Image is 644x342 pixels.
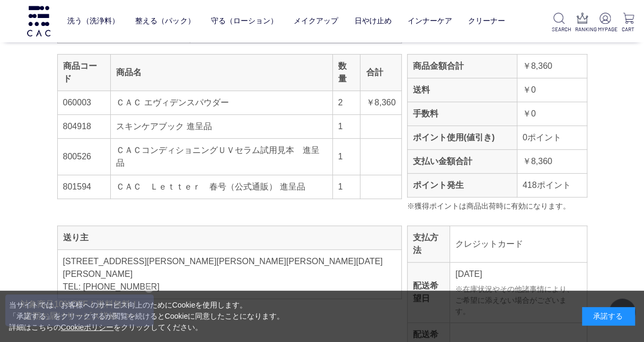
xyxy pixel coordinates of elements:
a: メイクアップ [294,8,338,34]
th: 商品金額合計 [407,54,517,78]
p: MYPAGE [598,25,613,33]
th: 送り主 [57,226,401,249]
div: 1 [338,120,355,133]
div: 2 [338,96,355,109]
th: 商品名 [111,54,332,91]
th: ポイント発生 [407,173,517,197]
th: ポイント使用(値引き) [407,125,517,149]
th: 配送希望日 [407,262,450,322]
th: 支払方法 [407,226,450,262]
div: 1 [338,150,355,163]
p: RANKING [575,25,589,33]
img: logo [25,6,52,36]
div: スキンケアブック 進呈品 [116,120,327,133]
a: MYPAGE [598,13,613,33]
th: 数量 [332,54,360,91]
td: ￥0 [517,102,587,125]
th: 合計 [360,54,401,91]
div: 1 [338,181,355,193]
p: CART [621,25,636,33]
a: RANKING [575,13,589,33]
td: ￥8,360 [517,54,587,78]
p: [DATE] [455,268,581,281]
div: ￥8,360 [366,96,395,109]
th: 商品コード [57,54,111,91]
a: CART [621,13,636,33]
td: ￥0 [517,78,587,102]
div: 801594 [63,181,105,193]
div: 承諾する [582,307,635,326]
div: ＣＡＣコンディショニングＵＶセラム試用見本 進呈品 [116,144,327,169]
a: クリーナー [468,8,505,34]
a: 洗う（洗浄料） [67,8,119,34]
th: 支払い金額合計 [407,149,517,173]
a: 整える（パック） [135,8,195,34]
div: ＣＡＣ エヴィデンスパウダー [116,96,327,109]
th: 手数料 [407,102,517,125]
span: 418ポイント [523,181,571,190]
td: 0ポイント [517,125,587,149]
td: クレジットカード [450,226,587,262]
a: 日やけ止め [355,8,392,34]
p: SEARCH [552,25,567,33]
div: 060003 [63,96,105,109]
div: 800526 [63,150,105,163]
div: ※獲得ポイントは商品出荷時に有効になります。 [407,201,587,212]
th: 送料 [407,78,517,102]
div: ＣＡＣ Ｌｅｔｔｅｒ 春号（公式通販） 進呈品 [116,181,327,193]
p: ※在庫状況やその他諸事情により、ご希望に添えない場合がございます。 [455,284,581,317]
div: 804918 [63,120,105,133]
td: ￥8,360 [517,149,587,173]
a: 守る（ローション） [211,8,278,34]
td: [STREET_ADDRESS][PERSON_NAME][PERSON_NAME][PERSON_NAME][DATE] [PERSON_NAME] TEL: [PHONE_NUMBER] [57,249,401,299]
a: インナーケア [408,8,452,34]
a: SEARCH [552,13,567,33]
